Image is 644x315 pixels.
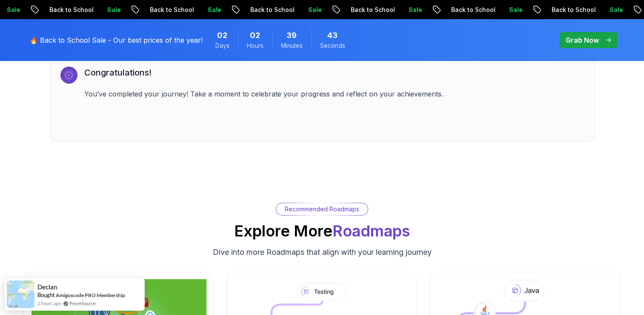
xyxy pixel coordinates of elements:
span: 39 Minutes [286,29,297,41]
h3: Congratulations! [84,67,584,79]
span: 43 Seconds [327,29,338,41]
p: Sale [301,6,329,14]
span: 2 Days [217,29,227,41]
p: Sale [201,6,228,14]
span: Bought [37,292,55,298]
p: Back to School [43,6,100,14]
span: 2 Hours [250,29,260,41]
p: Sale [603,6,630,14]
span: Seconds [320,41,345,50]
h2: Explore More [234,222,410,239]
p: Back to School [243,6,301,14]
span: Days [215,41,229,50]
p: Recommended Roadmaps [285,205,359,213]
span: Hours [247,41,263,50]
span: Minutes [281,41,303,50]
p: You’ve completed your journey! Take a moment to celebrate your progress and reflect on your achie... [84,89,584,99]
img: provesource social proof notification image [7,280,34,308]
p: 🔥 Back to School Sale - Our best prices of the year! [29,35,203,45]
p: Sale [100,6,128,14]
p: Back to School [344,6,402,14]
span: Roadmaps [332,222,410,240]
p: Sale [502,6,530,14]
a: Amigoscode PRO Membership [56,292,125,298]
p: Back to School [545,6,603,14]
span: 2 hours ago [37,300,61,307]
p: Sale [402,6,429,14]
p: Grab Now [566,35,599,45]
p: Back to School [143,6,201,14]
a: ProveSource [69,300,96,307]
p: Dive into more Roadmaps that align with your learning journey [213,246,432,258]
p: Back to School [444,6,502,14]
span: Declan [37,283,57,291]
